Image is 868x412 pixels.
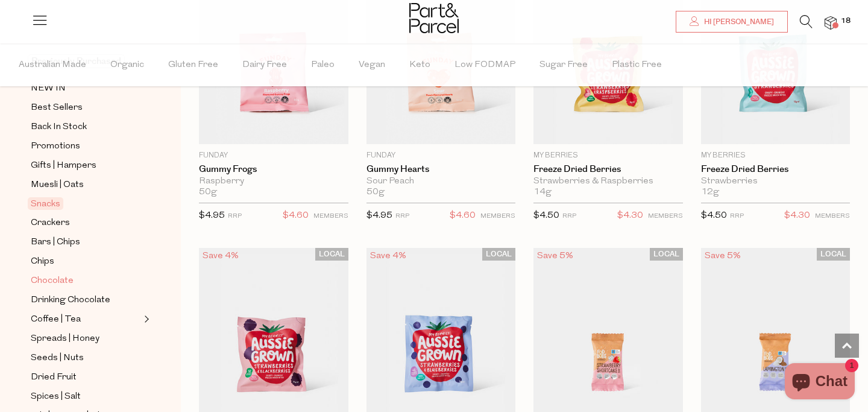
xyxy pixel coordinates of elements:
span: Spreads | Honey [31,332,99,346]
div: Save 4% [366,248,410,264]
span: $4.50 [701,211,727,220]
a: Freeze Dried Berries [533,164,683,175]
span: Paleo [311,44,335,86]
span: Bars | Chips [31,235,80,250]
small: MEMBERS [815,213,850,220]
span: Gifts | Hampers [31,159,96,173]
p: Funday [366,150,516,161]
span: Drinking Chocolate [31,293,110,308]
a: Muesli | Oats [31,177,140,192]
span: $4.50 [533,211,559,220]
a: Gummy Frogs [199,164,348,175]
span: Vegan [359,44,385,86]
a: Spreads | Honey [31,331,140,346]
a: 18 [825,16,837,29]
a: Gummy Hearts [366,164,516,175]
a: Seeds | Nuts [31,350,140,366]
span: Plastic Free [612,44,662,86]
span: 18 [838,16,854,27]
button: Expand/Collapse Coffee | Tea [141,312,149,326]
a: Snacks [31,197,140,211]
span: $4.60 [283,208,309,224]
span: Crackers [31,216,70,230]
div: Strawberries [701,176,851,187]
div: Save 4% [199,248,242,264]
span: Organic [110,44,144,86]
span: $4.95 [199,211,225,220]
a: Freeze Dried Berries [701,164,851,175]
span: 50g [199,187,217,198]
span: LOCAL [650,248,683,261]
span: Seeds | Nuts [31,351,84,366]
a: Chips [31,254,140,269]
small: RRP [562,213,576,220]
span: 50g [366,187,385,198]
span: Dairy Free [242,44,287,86]
span: $4.30 [617,208,643,224]
p: My Berries [533,150,683,161]
p: Funday [199,150,348,161]
a: Dried Fruit [31,370,140,385]
a: Promotions [31,139,140,154]
div: Raspberry [199,176,348,187]
span: $4.60 [450,208,476,224]
span: 14g [533,187,552,198]
span: 12g [701,187,719,198]
small: RRP [395,213,409,220]
inbox-online-store-chat: Shopify online store chat [781,363,858,402]
span: Australian Made [19,44,86,86]
a: Chocolate [31,273,140,288]
small: MEMBERS [648,213,683,220]
span: $4.95 [366,211,392,220]
span: Gluten Free [168,44,218,86]
span: Muesli | Oats [31,178,84,192]
span: Low FODMAP [454,44,515,86]
a: Spices | Salt [31,389,140,404]
p: My Berries [701,150,851,161]
a: Crackers [31,215,140,230]
a: Hi [PERSON_NAME] [676,11,788,33]
span: Keto [409,44,430,86]
span: Coffee | Tea [31,312,81,327]
div: Strawberries & Raspberries [533,176,683,187]
small: RRP [730,213,744,220]
a: Drinking Chocolate [31,293,140,308]
span: Sugar Free [539,44,588,86]
small: RRP [228,213,242,220]
a: NEW IN [31,81,140,96]
span: $4.30 [784,208,810,224]
div: Save 5% [533,248,577,264]
span: LOCAL [817,248,850,261]
img: Part&Parcel [409,3,459,33]
small: MEMBERS [313,213,348,220]
small: MEMBERS [480,213,515,220]
span: Best Sellers [31,101,83,115]
span: Snacks [28,197,63,210]
span: Dried Fruit [31,370,77,385]
span: Spices | Salt [31,390,81,404]
span: Back In Stock [31,120,87,135]
span: Chocolate [31,274,74,288]
a: Bars | Chips [31,235,140,250]
span: LOCAL [482,248,515,261]
span: NEW IN [31,81,66,96]
a: Coffee | Tea [31,312,140,327]
div: Save 5% [701,248,744,264]
div: Sour Peach [366,176,516,187]
a: Gifts | Hampers [31,158,140,173]
span: LOCAL [315,248,348,261]
a: Best Sellers [31,100,140,115]
span: Promotions [31,139,80,154]
a: Back In Stock [31,119,140,135]
span: Hi [PERSON_NAME] [701,17,774,27]
span: Chips [31,255,54,269]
